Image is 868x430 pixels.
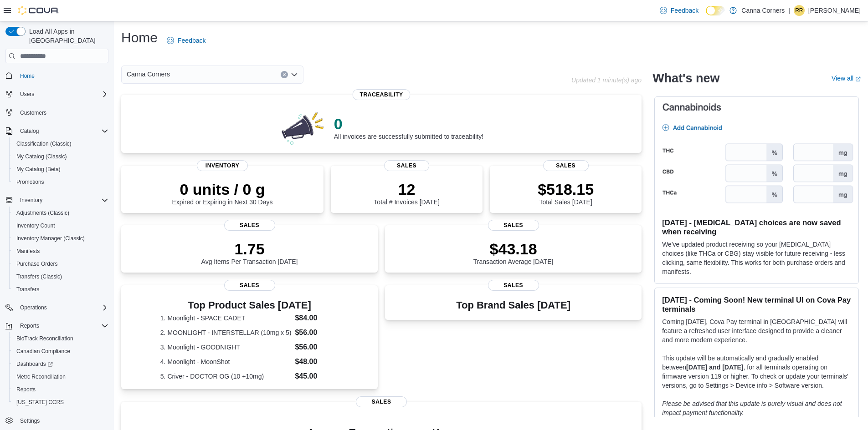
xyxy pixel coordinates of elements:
input: Dark Mode [706,6,725,15]
a: Manifests [13,246,43,257]
p: $518.15 [538,180,594,198]
div: Ronny Reitmeier [794,5,805,16]
a: [US_STATE] CCRS [13,397,67,408]
strong: [DATE] and [DATE] [686,364,743,371]
span: Reports [20,322,39,329]
button: Operations [16,302,51,313]
button: Canadian Compliance [9,345,112,358]
p: We've updated product receiving so your [MEDICAL_DATA] choices (like THCa or CBG) stay visible fo... [662,240,851,276]
button: My Catalog (Classic) [9,150,112,163]
a: Transfers (Classic) [13,271,66,282]
button: Settings [2,414,112,427]
button: Inventory [2,194,112,207]
a: My Catalog (Beta) [13,164,64,175]
button: Reports [9,383,112,396]
span: Sales [488,220,539,231]
p: This update will be automatically and gradually enabled between , for all terminals operating on ... [662,354,851,390]
button: Home [2,69,112,82]
span: RR [795,5,803,16]
button: BioTrack Reconciliation [9,332,112,345]
p: Coming [DATE], Cova Pay terminal in [GEOGRAPHIC_DATA] will feature a refreshed user interface des... [662,317,851,344]
span: Adjustments (Classic) [13,207,108,218]
button: Users [2,88,112,101]
p: | [788,5,790,16]
button: My Catalog (Beta) [9,163,112,176]
a: BioTrack Reconciliation [13,333,77,344]
span: Dashboards [13,359,108,369]
button: Metrc Reconciliation [9,370,112,383]
p: [PERSON_NAME] [808,5,861,16]
dd: $45.00 [295,371,339,382]
span: Metrc Reconciliation [16,373,66,380]
p: $43.18 [473,240,554,258]
dd: $56.00 [295,327,339,338]
dt: 3. Moonlight - GOODNIGHT [160,343,292,352]
span: Settings [20,417,40,425]
p: Canna Corners [741,5,785,16]
span: Metrc Reconciliation [13,371,108,382]
dd: $84.00 [295,313,339,324]
button: Reports [16,320,43,331]
dd: $56.00 [295,342,339,353]
span: [US_STATE] CCRS [16,399,64,406]
span: Sales [384,160,430,171]
a: My Catalog (Classic) [13,151,71,162]
button: [US_STATE] CCRS [9,396,112,409]
img: 0 [279,109,327,146]
dd: $48.00 [295,356,339,367]
dt: 1. Moonlight - SPACE CADET [160,314,292,323]
span: Purchase Orders [16,260,58,268]
p: 0 [334,115,483,133]
a: Home [16,71,38,81]
button: Open list of options [291,71,298,78]
span: Dashboards [16,360,53,368]
span: BioTrack Reconciliation [16,335,73,342]
span: Promotions [13,177,108,187]
a: Promotions [13,177,48,187]
a: Inventory Manager (Classic) [13,233,88,244]
h2: What's new [652,71,719,86]
h3: Top Product Sales [DATE] [160,300,339,311]
h3: Top Brand Sales [DATE] [456,300,570,311]
span: BioTrack Reconciliation [13,333,108,344]
button: Users [16,89,38,100]
span: Load All Apps in [GEOGRAPHIC_DATA] [26,27,108,45]
span: Transfers [16,286,39,293]
span: Feedback [671,6,699,15]
span: Users [20,91,34,98]
a: Feedback [163,31,209,50]
p: 1.75 [201,240,298,258]
button: Purchase Orders [9,258,112,270]
a: Feedback [656,1,702,20]
span: Inventory [20,197,42,204]
div: Total Sales [DATE] [538,180,594,206]
h1: Home [121,29,158,47]
span: Customers [16,107,108,118]
div: Transaction Average [DATE] [473,240,554,265]
span: Home [16,70,108,81]
a: Canadian Compliance [13,346,74,357]
span: Adjustments (Classic) [16,209,69,217]
span: Sales [356,396,407,407]
span: My Catalog (Classic) [13,151,108,162]
h3: [DATE] - Coming Soon! New terminal UI on Cova Pay terminals [662,295,851,314]
span: Home [20,72,35,80]
a: Metrc Reconciliation [13,371,69,382]
span: Sales [488,280,539,291]
button: Inventory Count [9,219,112,232]
a: Purchase Orders [13,258,62,269]
dt: 5. Criver - DOCTOR OG (10 +10mg) [160,372,292,381]
a: Transfers [13,284,43,295]
span: Inventory Manager (Classic) [16,235,85,242]
span: Settings [16,415,108,426]
button: Catalog [16,126,42,137]
a: Reports [13,384,39,395]
span: Transfers (Classic) [13,271,108,282]
span: Feedback [178,36,205,45]
span: Operations [16,302,108,313]
p: Updated 1 minute(s) ago [571,76,642,84]
span: Transfers [13,284,108,295]
span: Inventory [197,160,248,171]
span: Sales [224,220,275,231]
